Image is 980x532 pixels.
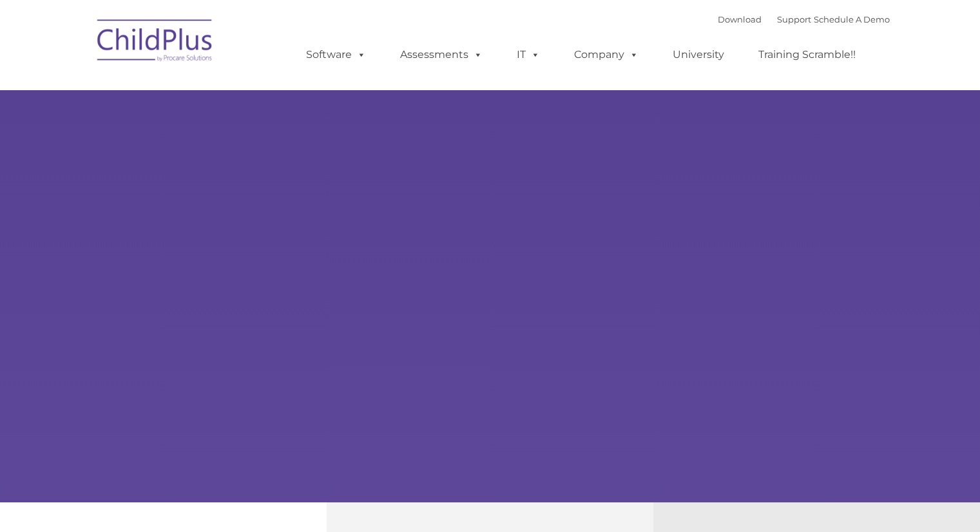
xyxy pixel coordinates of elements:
a: Support [777,14,811,24]
a: IT [504,42,553,68]
img: ChildPlus by Procare Solutions [91,10,220,75]
a: Download [718,14,762,24]
a: University [660,42,737,68]
a: Training Scramble!! [745,42,869,68]
a: Assessments [387,42,495,68]
a: Software [293,42,379,68]
a: Schedule A Demo [814,14,890,24]
a: Company [561,42,651,68]
font: | [718,14,890,24]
